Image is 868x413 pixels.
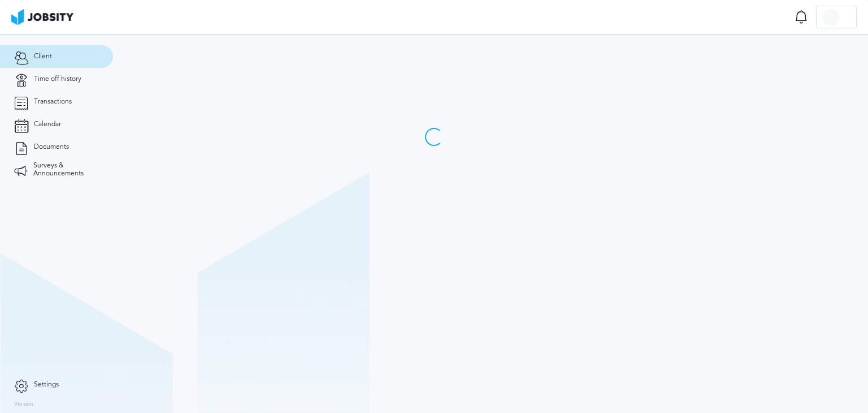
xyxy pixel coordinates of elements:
[34,381,59,389] span: Settings
[34,75,81,83] span: Time off history
[14,401,35,408] label: Version:
[34,143,69,151] span: Documents
[34,53,52,61] span: Client
[34,98,72,106] span: Transactions
[34,121,61,128] span: Calendar
[11,9,73,25] img: ab4bad089aa723f57921c736e9817d99.png
[33,162,99,178] span: Surveys & Announcements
